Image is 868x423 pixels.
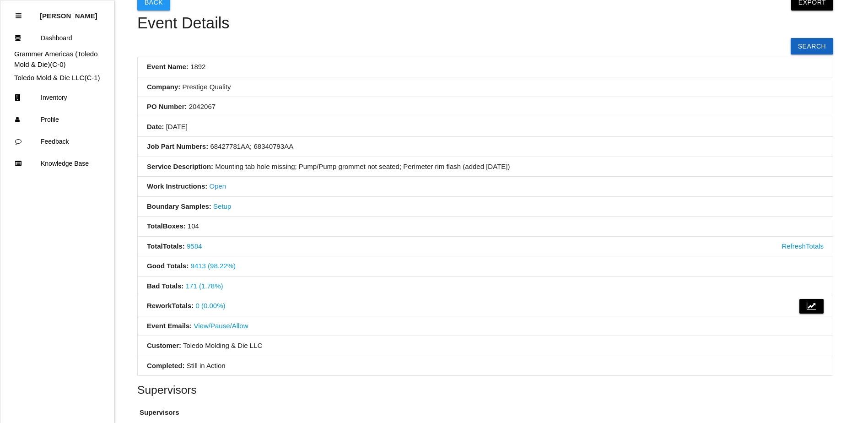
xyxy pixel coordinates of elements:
[16,5,22,27] div: Close
[791,38,833,54] a: Search
[209,182,226,190] a: Open
[147,242,185,250] b: Total Totals :
[147,142,208,150] b: Job Part Numbers:
[147,222,186,230] b: Total Boxes :
[137,384,833,396] h5: Supervisors
[147,282,184,290] b: Bad Totals :
[195,302,225,309] a: 0 (0.00%)
[0,73,114,83] div: Toledo Mold & Die LLC's Dashboard
[194,322,248,330] a: View/Pause/Allow
[147,63,189,70] b: Event Name:
[0,108,114,130] a: Profile
[191,262,236,270] a: 9413 (98.22%)
[14,74,100,81] a: Toledo Mold & Die LLC(C-1)
[147,342,181,349] b: Customer:
[147,322,192,330] b: Event Emails:
[138,77,833,98] li: Prestige Quality
[138,137,833,157] li: 68427781AA; 68340793AA
[147,202,211,210] b: Boundary Samples:
[138,117,833,137] li: [DATE]
[187,242,202,250] a: 9584
[147,103,187,110] b: PO Number:
[138,157,833,177] li: Mounting tab hole missing; Pump/Pump grommet not seated; Perimeter rim flash (added [DATE])
[0,49,114,70] div: Grammer Americas (Toledo Mold & Die)'s Dashboard
[0,130,114,152] a: Feedback
[137,15,833,32] h4: Event Details
[0,152,114,174] a: Knowledge Base
[147,83,180,91] b: Company:
[40,5,97,20] p: Eric Schneider
[186,282,223,290] a: 171 (1.78%)
[138,57,833,77] li: 1892
[147,163,213,170] b: Service Description:
[138,336,833,356] li: Toledo Molding & Die LLC
[147,123,164,130] b: Date:
[213,202,231,210] a: Setup
[147,362,185,369] b: Completed:
[147,302,194,309] b: Rework Totals :
[147,262,189,270] b: Good Totals :
[782,241,824,252] a: Refresh Totals
[138,97,833,117] li: 2042067
[0,87,114,108] a: Inventory
[14,50,98,68] a: Grammer Americas (Toledo Mold & Die)(C-0)
[138,356,833,376] li: Still in Action
[138,217,833,237] li: 104
[147,182,207,190] b: Work Instructions:
[0,27,114,49] a: Dashboard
